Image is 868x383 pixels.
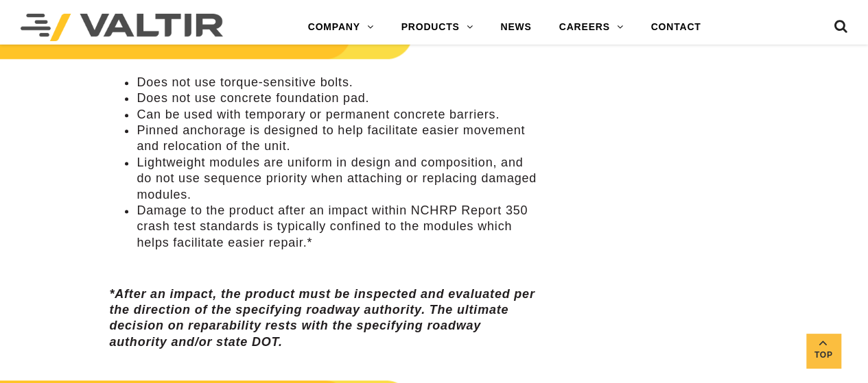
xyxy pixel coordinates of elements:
li: Damage to the product after an impact within NCHRP Report 350 crash test standards is typically c... [137,203,541,251]
a: NEWS [486,14,545,41]
li: Does not use concrete foundation pad. [137,90,541,106]
a: Top [806,334,841,368]
a: COMPANY [294,14,388,41]
li: Does not use torque-sensitive bolts. [137,75,541,90]
em: *After an impact, the product must be inspected and evaluated per the direction of the specifying... [109,287,535,349]
span: Top [806,347,841,363]
li: Can be used with temporary or permanent concrete barriers. [137,107,541,123]
a: CONTACT [637,14,714,41]
li: Lightweight modules are uniform in design and composition, and do not use sequence priority when ... [137,155,541,203]
img: Valtir [21,14,223,41]
a: CAREERS [546,14,637,41]
a: PRODUCTS [388,14,487,41]
li: Pinned anchorage is designed to help facilitate easier movement and relocation of the unit. [137,123,541,155]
